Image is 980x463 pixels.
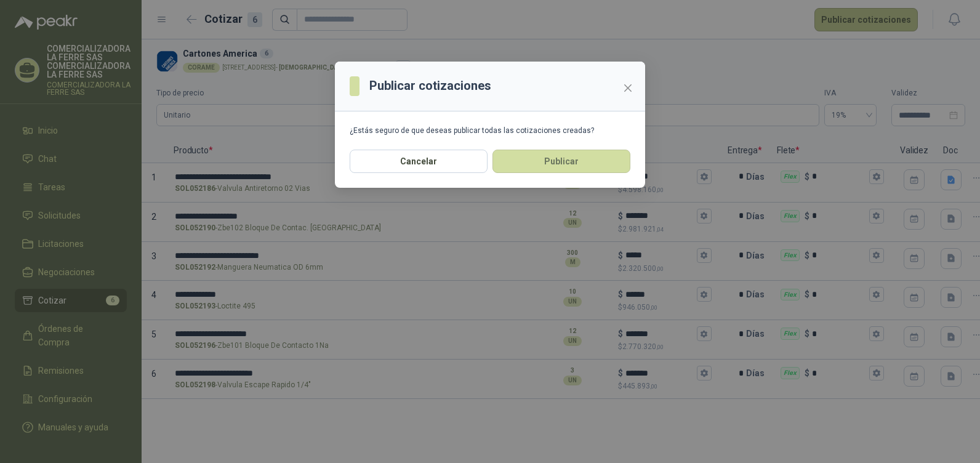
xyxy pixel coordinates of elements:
[623,83,633,93] span: close
[369,76,491,95] h3: Publicar cotizaciones
[350,150,488,173] button: Cancelar
[492,150,630,173] button: Publicar
[350,126,630,135] div: ¿Estás seguro de que deseas publicar todas las cotizaciones creadas?
[618,78,638,98] button: Close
